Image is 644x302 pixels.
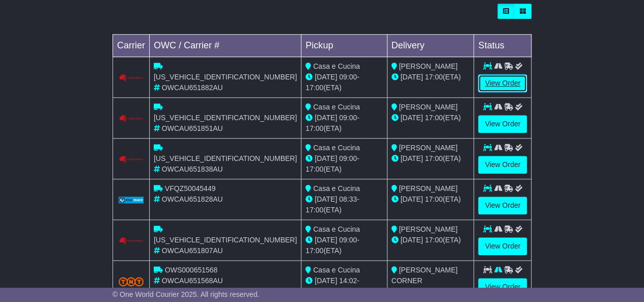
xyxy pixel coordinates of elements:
[478,74,527,92] a: View Order
[399,62,458,70] span: [PERSON_NAME]
[315,154,337,162] span: [DATE]
[305,124,323,132] span: 17:00
[425,195,442,203] span: 17:00
[339,114,357,122] span: 09:00
[399,103,458,111] span: [PERSON_NAME]
[305,84,323,92] span: 17:00
[391,266,458,285] span: [PERSON_NAME] CORNER
[154,114,297,122] span: [US_VEHICLE_IDENTIFICATION_NUMBER]
[399,184,458,193] span: [PERSON_NAME]
[315,73,337,81] span: [DATE]
[401,73,423,81] span: [DATE]
[315,236,337,244] span: [DATE]
[391,194,470,205] div: (ETA)
[399,144,458,152] span: [PERSON_NAME]
[149,35,301,57] td: OWC / Carrier #
[401,236,423,244] span: [DATE]
[313,103,360,111] span: Casa e Cucina
[478,197,527,214] a: View Order
[162,84,223,92] span: OWCAU651882AU
[301,35,387,57] td: Pickup
[339,154,357,162] span: 09:00
[391,286,470,297] div: (ETA)
[313,184,360,193] span: Casa e Cucina
[162,165,223,173] span: OWCAU651838AU
[162,246,223,255] span: OWCAU651807AU
[165,184,216,193] span: VFQZ50045449
[154,236,297,244] span: [US_VEHICLE_IDENTIFICATION_NUMBER]
[305,165,323,173] span: 17:00
[313,62,360,70] span: Casa e Cucina
[305,206,323,214] span: 17:00
[305,194,382,215] div: - (ETA)
[162,195,223,203] span: OWCAU651828AU
[162,277,223,285] span: OWCAU651568AU
[478,115,527,133] a: View Order
[401,154,423,162] span: [DATE]
[119,115,144,123] img: Couriers_Please.png
[315,277,337,285] span: [DATE]
[119,237,144,245] img: Couriers_Please.png
[425,236,442,244] span: 17:00
[391,153,470,164] div: (ETA)
[478,156,527,174] a: View Order
[339,73,357,81] span: 09:00
[154,73,297,81] span: [US_VEHICLE_IDENTIFICATION_NUMBER]
[391,113,470,123] div: (ETA)
[305,153,382,175] div: - (ETA)
[474,35,531,57] td: Status
[478,278,527,296] a: View Order
[119,197,144,203] img: GetCarrierServiceLogo
[119,74,144,82] img: Couriers_Please.png
[154,154,297,162] span: [US_VEHICLE_IDENTIFICATION_NUMBER]
[425,73,442,81] span: 17:00
[113,35,149,57] td: Carrier
[401,195,423,203] span: [DATE]
[305,113,382,134] div: - (ETA)
[305,235,382,256] div: - (ETA)
[391,72,470,83] div: (ETA)
[339,195,357,203] span: 08:33
[119,277,144,286] img: TNT_Domestic.png
[313,144,360,152] span: Casa e Cucina
[305,246,323,255] span: 17:00
[425,114,442,122] span: 17:00
[313,266,360,274] span: Casa e Cucina
[119,155,144,163] img: Couriers_Please.png
[165,266,218,274] span: OWS000651568
[162,124,223,132] span: OWCAU651851AU
[315,195,337,203] span: [DATE]
[315,114,337,122] span: [DATE]
[425,154,442,162] span: 17:00
[339,277,357,285] span: 14:02
[391,235,470,245] div: (ETA)
[478,237,527,255] a: View Order
[339,236,357,244] span: 09:00
[113,290,260,298] span: © One World Courier 2025. All rights reserved.
[313,225,360,233] span: Casa e Cucina
[305,276,382,297] div: - (ETA)
[401,114,423,122] span: [DATE]
[305,72,382,93] div: - (ETA)
[399,225,458,233] span: [PERSON_NAME]
[387,35,474,57] td: Delivery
